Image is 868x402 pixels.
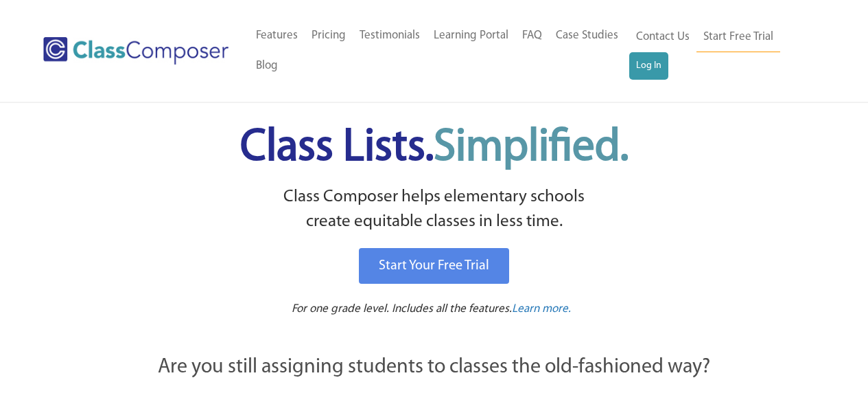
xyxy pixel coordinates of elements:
[82,185,786,235] p: Class Composer helps elementary schools create equitable classes in less time.
[292,303,512,315] span: For one grade level. Includes all the features.
[434,126,629,170] span: Simplified.
[512,301,571,318] a: Learn more.
[249,21,305,51] a: Features
[629,22,696,52] a: Contact Us
[379,259,489,273] span: Start Your Free Trial
[696,22,780,53] a: Start Free Trial
[549,21,625,51] a: Case Studies
[43,37,228,65] img: Class Composer
[249,21,629,81] nav: Header Menu
[240,126,629,170] span: Class Lists.
[305,21,353,51] a: Pricing
[629,22,814,80] nav: Header Menu
[427,21,515,51] a: Learning Portal
[515,21,549,51] a: FAQ
[512,303,571,315] span: Learn more.
[84,353,784,383] p: Are you still assigning students to classes the old-fashioned way?
[353,21,427,51] a: Testimonials
[359,248,509,284] a: Start Your Free Trial
[249,51,285,81] a: Blog
[629,52,668,80] a: Log In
